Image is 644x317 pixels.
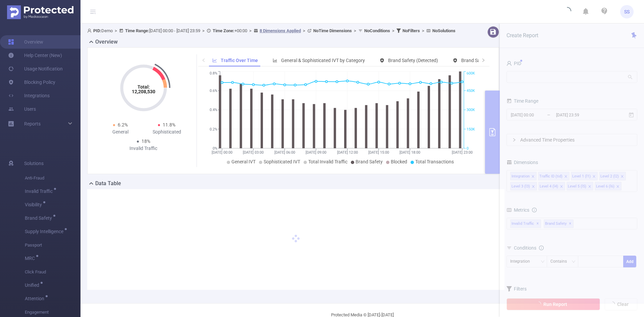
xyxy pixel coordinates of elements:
a: Users [8,102,36,116]
span: > [352,28,358,33]
span: Reports [24,121,41,126]
tspan: 600K [467,71,475,76]
img: Protected Media [7,5,73,19]
tspan: 12,208,530 [132,89,155,94]
span: Solutions [24,157,44,170]
tspan: 300K [467,108,475,112]
span: > [420,28,426,33]
b: PID: [93,28,101,33]
tspan: [DATE] 03:00 [243,150,264,155]
span: MRC [25,256,37,261]
span: 18% [142,139,150,144]
tspan: 0 [467,146,469,151]
tspan: [DATE] 09:00 [306,150,326,155]
span: 6.2% [117,122,127,127]
a: Blocking Policy [8,75,55,89]
span: General IVT [231,159,256,164]
span: Attention [25,296,47,301]
span: Passport [25,239,80,252]
i: icon: user [87,29,93,33]
span: Demo [DATE] 00:00 - [DATE] 23:59 +00:00 [87,28,455,33]
span: Blocked [391,159,407,164]
a: Help Center (New) [8,49,62,62]
i: icon: bar-chart [273,58,277,63]
b: No Solutions [432,28,455,33]
span: > [113,28,119,33]
b: Time Zone: [213,28,234,33]
tspan: 0.2% [210,127,217,131]
i: icon: right [481,58,485,62]
span: Traffic Over Time [221,58,258,63]
span: Brand Safety (Blocked) [461,58,509,63]
span: Brand Safety (Detected) [388,58,438,63]
div: General [97,128,144,136]
i: icon: loading [563,7,571,16]
h2: Overview [95,38,118,46]
span: 11.8% [163,122,175,127]
tspan: 150K [467,127,475,131]
span: Total Invalid Traffic [308,159,347,164]
span: General & Sophisticated IVT by Category [281,58,365,63]
span: SS [624,5,630,18]
b: No Time Dimensions [313,28,352,33]
span: Invalid Traffic [25,189,55,194]
tspan: [DATE] 00:00 [212,150,232,155]
a: Integrations [8,89,50,102]
span: Unified [25,283,42,287]
b: No Conditions [364,28,390,33]
a: Overview [8,35,43,49]
h2: Data Table [95,179,121,188]
span: Supply Intelligence [25,229,66,234]
span: Sophisticated IVT [264,159,300,164]
span: > [390,28,396,33]
a: Usage Notification [8,62,63,75]
span: Brand Safety [356,159,383,164]
tspan: 0.8% [210,71,217,76]
span: Click Fraud [25,265,80,279]
i: icon: left [202,58,206,62]
i: icon: line-chart [212,58,217,63]
tspan: [DATE] 06:00 [274,150,295,155]
tspan: 450K [467,89,475,93]
div: Invalid Traffic [120,145,167,152]
span: Visibility [25,202,44,207]
a: Reports [24,117,41,130]
div: Sophisticated [144,128,190,136]
span: Total Transactions [415,159,454,164]
tspan: [DATE] 12:00 [337,150,358,155]
tspan: [DATE] 23:00 [452,150,473,155]
tspan: 0.4% [210,108,217,112]
span: Anti-Fraud [25,171,80,185]
tspan: [DATE] 18:00 [399,150,420,155]
span: > [301,28,307,33]
tspan: 0.6% [210,89,217,93]
b: No Filters [402,28,420,33]
span: > [200,28,207,33]
tspan: 0% [213,146,217,151]
span: > [247,28,254,33]
tspan: [DATE] 15:00 [368,150,389,155]
b: Time Range: [125,28,149,33]
tspan: Total: [137,84,150,90]
span: Brand Safety [25,216,54,220]
u: 8 Dimensions Applied [260,28,301,33]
